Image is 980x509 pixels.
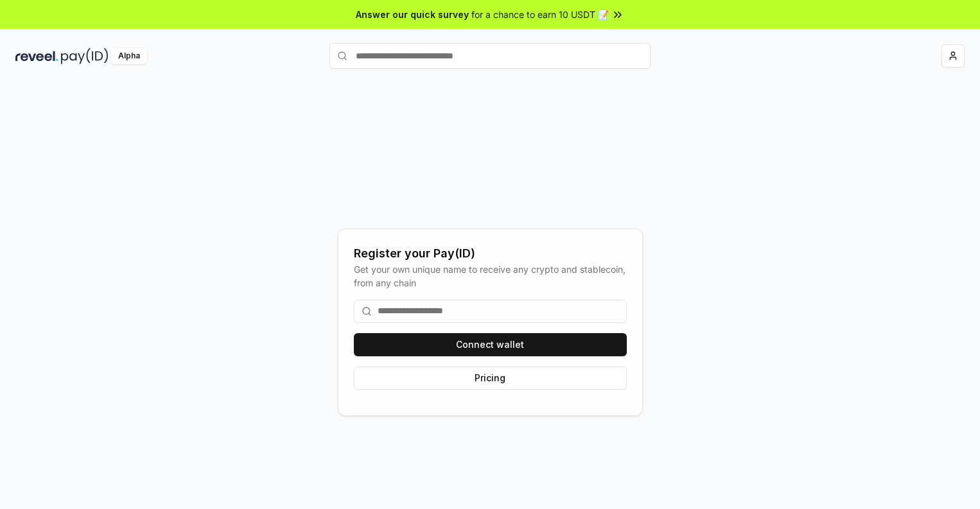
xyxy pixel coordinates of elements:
div: Register your Pay(ID) [354,245,627,263]
img: pay_id [61,48,109,64]
img: reveel_dark [15,48,58,64]
div: Alpha [111,48,147,64]
span: for a chance to earn 10 USDT 📝 [471,8,609,21]
span: Answer our quick survey [356,8,469,21]
button: Pricing [354,367,627,390]
button: Connect wallet [354,333,627,356]
div: Get your own unique name to receive any crypto and stablecoin, from any chain [354,263,627,289]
